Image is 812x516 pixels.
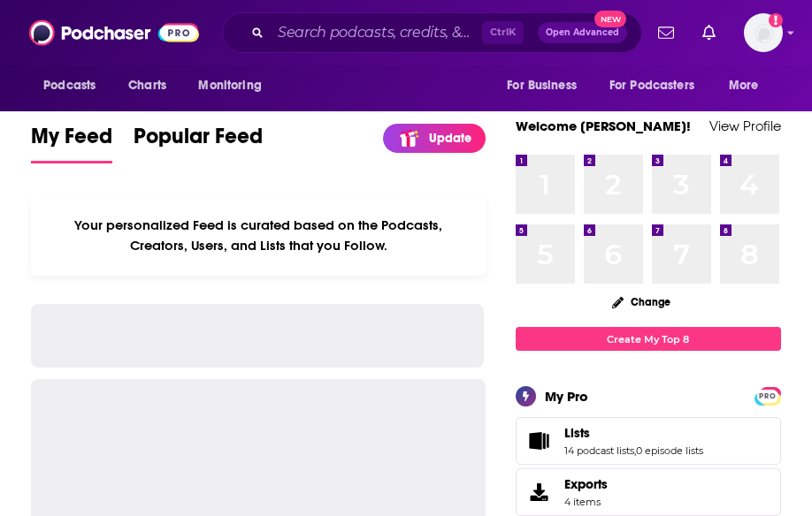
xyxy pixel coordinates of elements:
a: Show notifications dropdown [651,18,681,48]
span: , [634,444,636,457]
span: Lists [516,417,781,465]
button: open menu [31,69,119,102]
button: open menu [598,69,720,102]
a: PRO [757,389,778,402]
span: More [729,73,759,98]
a: Exports [516,468,781,516]
span: Charts [128,73,166,98]
button: Open AdvancedNew [538,22,627,43]
span: PRO [757,390,778,403]
img: Podchaser - Follow, Share and Rate Podcasts [29,16,199,49]
input: Search podcasts, credits, & more... [271,19,482,47]
a: Create My Top 8 [516,327,781,351]
div: Your personalized Feed is curated based on the Podcasts, Creators, Users, and Lists that you Follow. [31,195,486,276]
div: My Pro [545,388,588,405]
span: Lists [564,425,590,441]
span: Monitoring [198,73,261,98]
span: Podcasts [43,73,96,98]
a: Charts [117,69,177,102]
button: open menu [716,69,781,102]
a: Show notifications dropdown [695,18,723,48]
a: 14 podcast lists [564,444,634,457]
button: open menu [186,69,284,102]
a: Lists [564,425,703,441]
a: View Profile [709,118,781,134]
span: Exports [522,480,557,505]
span: For Podcasters [609,73,694,98]
button: Change [601,291,681,313]
span: For Business [507,73,577,98]
span: 4 items [564,496,608,508]
span: My Feed [31,123,112,160]
button: Show profile menu [744,13,783,52]
svg: Add a profile image [769,13,783,27]
span: Ctrl K [482,21,524,44]
span: Exports [564,476,608,492]
a: Update [383,124,486,153]
span: Open Advanced [546,28,619,37]
a: My Feed [31,123,112,163]
span: Popular Feed [134,123,263,160]
a: Welcome [PERSON_NAME]! [516,118,691,134]
button: open menu [494,69,599,102]
span: Logged in as LBPublicity2 [744,13,783,52]
div: Search podcasts, credits, & more... [222,12,642,53]
a: Popular Feed [134,123,263,163]
img: User Profile [744,13,783,52]
a: 0 episode lists [636,444,703,457]
p: Update [429,131,471,146]
span: New [594,11,626,27]
a: Lists [522,429,557,453]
